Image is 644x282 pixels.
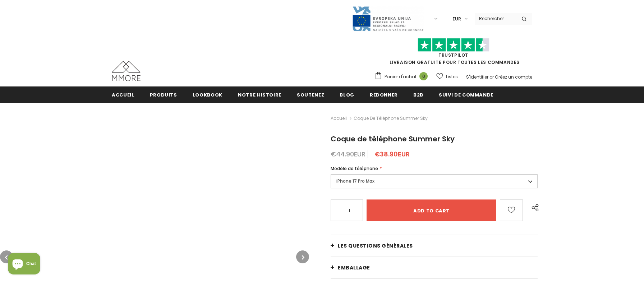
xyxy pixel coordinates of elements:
img: Javni Razpis [352,6,424,32]
span: Coque de téléphone Summer Sky [354,114,428,123]
a: TrustPilot [438,52,468,58]
span: Notre histoire [238,91,281,98]
span: Suivi de commande [439,91,493,98]
input: Add to cart [367,199,496,221]
span: €38.90EUR [374,150,410,159]
span: 0 [419,72,428,80]
span: soutenez [297,91,324,98]
span: LIVRAISON GRATUITE POUR TOUTES LES COMMANDES [374,41,532,65]
span: €44.90EUR [331,150,365,159]
label: iPhone 17 Pro Max [331,174,538,188]
a: Accueil [112,86,134,103]
a: Blog [340,86,354,103]
a: Listes [436,70,458,83]
a: Panier d'achat 0 [374,71,431,82]
a: soutenez [297,86,324,103]
a: Suivi de commande [439,86,493,103]
span: Listes [446,73,458,80]
a: EMBALLAGE [331,257,538,278]
span: or [489,74,494,80]
a: Produits [150,86,177,103]
a: Créez un compte [495,74,532,80]
a: B2B [413,86,423,103]
span: Blog [340,91,354,98]
input: Search Site [475,13,516,24]
inbox-online-store-chat: Shopify online store chat [6,253,42,276]
a: Javni Razpis [352,15,424,22]
span: Modèle de téléphone [331,165,378,171]
a: Les questions générales [331,235,538,257]
span: Panier d'achat [385,73,417,80]
a: Accueil [331,114,347,123]
span: Coque de téléphone Summer Sky [331,134,455,144]
img: Faites confiance aux étoiles pilotes [418,38,489,52]
a: Redonner [370,86,398,103]
span: EUR [452,15,461,23]
img: Cas MMORE [112,61,141,81]
a: Notre histoire [238,86,281,103]
a: Lookbook [193,86,222,103]
span: Lookbook [193,91,222,98]
span: Redonner [370,91,398,98]
span: EMBALLAGE [338,264,370,271]
span: Produits [150,91,177,98]
span: Accueil [112,91,134,98]
span: B2B [413,91,423,98]
span: Les questions générales [338,242,413,249]
a: S'identifier [466,74,488,80]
